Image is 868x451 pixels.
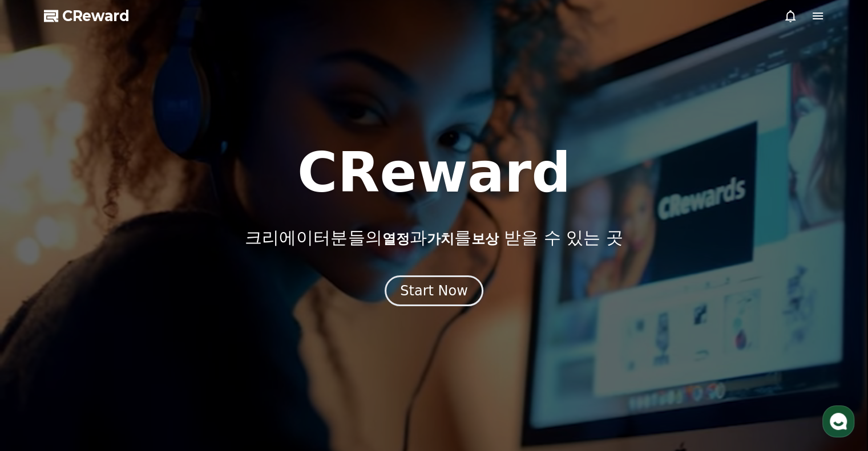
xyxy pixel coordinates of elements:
[400,282,468,300] div: Start Now
[147,356,219,385] a: 설정
[3,356,75,385] a: 홈
[385,287,483,298] a: Start Now
[471,231,498,247] span: 보상
[426,231,454,247] span: 가치
[176,373,190,383] span: 설정
[44,7,130,25] a: CReward
[382,231,409,247] span: 열정
[75,356,147,385] a: 대화
[297,145,571,200] h1: CReward
[62,7,130,25] span: CReward
[245,227,623,248] p: 크리에이터분들의 과 를 받을 수 있는 곳
[385,275,483,306] button: Start Now
[104,374,118,383] span: 대화
[36,373,43,383] span: 홈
